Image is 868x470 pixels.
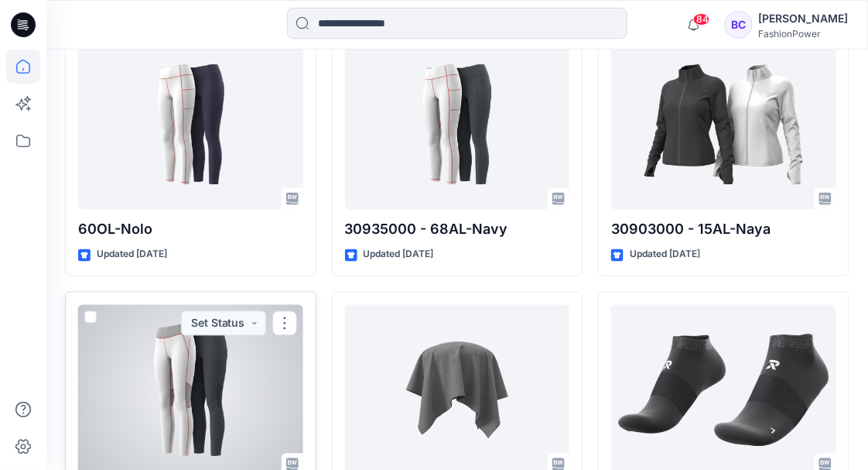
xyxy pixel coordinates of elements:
a: 60OL-Nolo [78,39,303,210]
a: 30935000 - 68AL-Navy [345,39,570,210]
p: 60OL-Nolo [78,219,303,241]
p: Updated [DATE] [630,247,700,263]
div: FashionPower [759,28,849,39]
div: BC [725,11,753,39]
a: 30903000 - 15AL-Naya [611,39,836,210]
p: Updated [DATE] [97,247,167,263]
p: 30903000 - 15AL-Naya [611,219,836,241]
p: Updated [DATE] [364,247,434,263]
span: 84 [693,13,710,26]
div: [PERSON_NAME] [759,9,849,28]
p: 30935000 - 68AL-Navy [345,219,570,241]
